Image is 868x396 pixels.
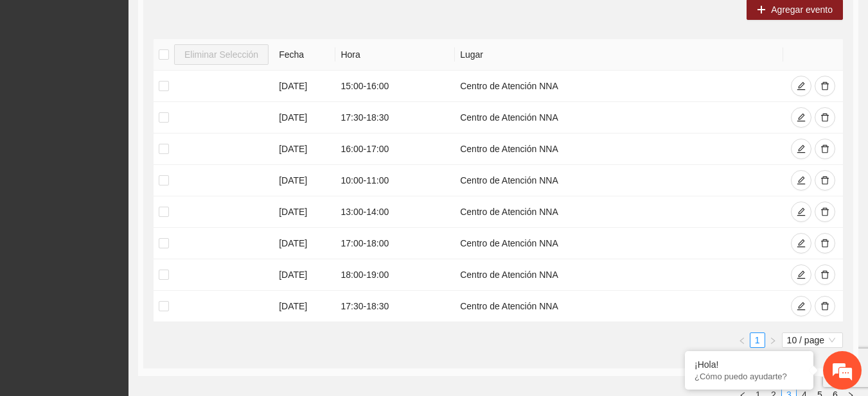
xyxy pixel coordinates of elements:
td: 10:00 - 11:00 [335,165,455,196]
span: delete [820,302,829,312]
td: Centro de Atención NNA [455,228,783,259]
td: 13:00 - 14:00 [335,196,455,228]
button: delete [815,264,835,285]
button: delete [815,139,835,159]
td: 15:00 - 16:00 [335,71,455,102]
p: ¿Cómo puedo ayudarte? [695,372,804,381]
button: edit [791,233,811,254]
span: delete [820,82,829,92]
button: left [734,332,750,348]
th: Lugar [455,39,783,71]
span: Agregar evento [771,3,833,17]
td: [DATE] [274,291,335,322]
div: Minimizar ventana de chat en vivo [211,6,242,37]
a: 1 [750,333,765,347]
td: 18:00 - 19:00 [335,259,455,291]
span: delete [820,239,829,249]
button: delete [815,233,835,254]
th: Hora [335,39,455,71]
span: 10 / page [787,333,838,347]
td: Centro de Atención NNA [455,196,783,228]
textarea: Escriba su mensaje y pulse “Intro” [6,261,245,306]
span: plus [757,5,766,15]
td: [DATE] [274,102,335,133]
span: delete [820,176,829,186]
li: Next Page [765,332,781,348]
button: right [765,332,781,348]
button: delete [815,76,835,96]
button: edit [791,139,811,159]
span: Estamos en línea. [75,126,177,256]
td: [DATE] [274,71,335,102]
span: edit [797,176,806,186]
li: 1 [750,332,765,348]
li: Previous Page [734,332,750,348]
td: [DATE] [274,259,335,291]
td: Centro de Atención NNA [455,71,783,102]
span: edit [797,144,806,155]
span: right [769,337,777,345]
td: Centro de Atención NNA [455,133,783,165]
button: Eliminar Selección [174,44,269,65]
span: edit [797,207,806,218]
button: delete [815,107,835,128]
td: Centro de Atención NNA [455,291,783,322]
td: 16:00 - 17:00 [335,133,455,165]
span: delete [820,144,829,155]
div: Chatee con nosotros ahora [67,65,216,82]
span: edit [797,113,806,123]
span: delete [820,207,829,218]
td: Centro de Atención NNA [455,102,783,133]
td: 17:30 - 18:30 [335,102,455,133]
td: 17:30 - 18:30 [335,291,455,322]
button: edit [791,170,811,191]
span: edit [797,239,806,249]
button: delete [815,296,835,316]
td: Centro de Atención NNA [455,259,783,291]
td: 17:00 - 18:00 [335,228,455,259]
span: delete [820,113,829,123]
span: edit [797,302,806,312]
td: Centro de Atención NNA [455,165,783,196]
button: edit [791,264,811,285]
td: [DATE] [274,133,335,165]
div: ¡Hola! [695,359,804,370]
button: edit [791,296,811,316]
button: delete [815,170,835,191]
td: [DATE] [274,196,335,228]
span: edit [797,270,806,280]
button: edit [791,202,811,222]
span: delete [820,270,829,280]
button: delete [815,202,835,222]
td: [DATE] [274,165,335,196]
button: edit [791,76,811,96]
span: left [738,337,746,345]
button: edit [791,107,811,128]
div: Page Size [782,332,843,348]
th: Fecha [274,39,335,71]
span: edit [797,82,806,92]
td: [DATE] [274,228,335,259]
